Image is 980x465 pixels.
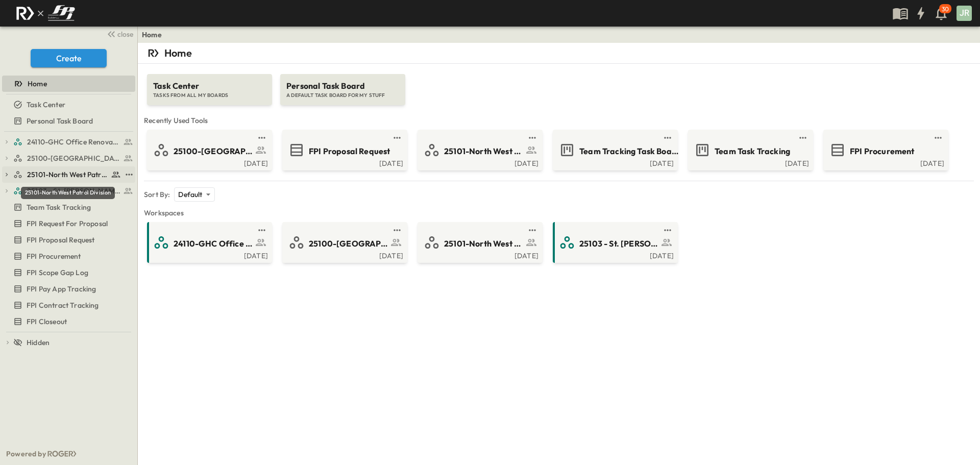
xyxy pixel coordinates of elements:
a: FPI Request For Proposal [2,216,133,231]
a: FPI Procurement [2,249,133,263]
div: FPI Proposal Requesttest [2,232,135,248]
a: 25101-North West Patrol Division [420,142,538,158]
div: FPI Pay App Trackingtest [2,281,135,297]
a: [DATE] [284,251,403,259]
span: Personal Task Board [286,80,399,92]
button: test [123,168,135,181]
span: FPI Scope Gap Log [27,267,88,278]
span: FPI Procurement [27,251,81,261]
button: test [526,224,538,236]
a: FPI Proposal Request [2,233,133,247]
div: 25100-Vanguard Prep Schooltest [2,150,135,166]
div: 24110-GHC Office Renovationstest [2,134,135,150]
span: Team Tracking Task Board [579,145,679,157]
button: test [797,132,809,144]
button: JR [955,5,973,22]
button: test [391,132,403,144]
a: [DATE] [690,158,809,166]
a: Home [2,77,133,91]
button: close [103,27,135,41]
div: FPI Procurementtest [2,248,135,264]
a: Task CenterTASKS FROM ALL MY BOARDS [146,64,273,105]
a: 25100-Vanguard Prep School [13,151,133,165]
span: FPI Procurement [850,145,915,157]
a: FPI Pay App Tracking [2,282,133,296]
span: 25100-Vanguard Prep School [27,153,120,163]
a: 25103 - St. [PERSON_NAME] Phase 2 [13,184,133,198]
span: FPI Proposal Request [27,235,94,245]
span: Hidden [27,337,50,348]
span: Home [28,79,47,89]
span: TASKS FROM ALL MY BOARDS [153,92,266,99]
a: Personal Task BoardA DEFAULT TASK BOARD FOR MY STUFF [279,64,406,105]
a: FPI Closeout [2,314,133,329]
a: FPI Contract Tracking [2,298,133,312]
span: FPI Request For Proposal [27,218,108,229]
button: Create [31,49,107,67]
span: Team Task Tracking [27,202,91,212]
div: Team Task Trackingtest [2,199,135,215]
span: FPI Pay App Tracking [27,284,96,294]
p: 30 [942,5,949,13]
span: 25101-North West Patrol Division [444,238,523,250]
a: 24110-GHC Office Renovations [149,234,268,251]
span: Task Center [27,100,65,110]
span: FPI Proposal Request [309,145,390,157]
div: FPI Scope Gap Logtest [2,264,135,281]
a: [DATE] [284,158,403,166]
button: test [391,224,403,236]
div: Personal Task Boardtest [2,113,135,129]
span: 24110-GHC Office Renovations [27,137,120,147]
span: A DEFAULT TASK BOARD FOR MY STUFF [286,92,399,99]
a: Team Tracking Task Board [555,142,674,158]
button: test [932,132,944,144]
a: FPI Procurement [825,142,944,158]
div: Default [174,187,214,202]
a: [DATE] [149,251,268,259]
img: c8d7d1ed905e502e8f77bf7063faec64e13b34fdb1f2bdd94b0e311fc34f8000.png [12,3,79,24]
span: Workspaces [144,208,974,218]
a: Personal Task Board [2,114,133,128]
a: Team Task Tracking [2,200,133,214]
div: FPI Request For Proposaltest [2,215,135,232]
a: 24110-GHC Office Renovations [13,135,133,149]
p: Sort By: [144,189,170,200]
button: test [661,132,674,144]
span: Team Task Tracking [715,145,790,157]
nav: breadcrumbs [142,30,168,40]
a: [DATE] [420,251,538,259]
span: Personal Task Board [27,116,93,126]
span: 24110-GHC Office Renovations [174,238,253,250]
button: test [256,132,268,144]
a: [DATE] [825,158,944,166]
a: Home [142,30,162,40]
span: FPI Contract Tracking [27,300,99,310]
div: 25103 - St. [PERSON_NAME] Phase 2test [2,183,135,199]
a: 25103 - St. [PERSON_NAME] Phase 2 [555,234,674,251]
div: FPI Contract Trackingtest [2,297,135,313]
div: [DATE] [555,158,674,166]
span: Task Center [153,80,266,92]
div: JR [957,6,972,21]
a: [DATE] [555,251,674,259]
a: 25100-[GEOGRAPHIC_DATA] [284,234,403,251]
span: 25100-[GEOGRAPHIC_DATA] [309,238,388,250]
a: [DATE] [420,158,538,166]
a: FPI Proposal Request [284,142,403,158]
button: test [256,224,268,236]
a: 25101-North West Patrol Division [13,167,121,182]
p: Home [164,46,192,60]
span: 25103 - St. [PERSON_NAME] Phase 2 [579,238,658,250]
span: FPI Closeout [27,316,67,327]
div: 25101-North West Patrol Divisiontest [2,166,135,183]
a: [DATE] [149,158,268,166]
span: 25101-North West Patrol Division [444,145,523,157]
a: 25101-North West Patrol Division [420,234,538,251]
